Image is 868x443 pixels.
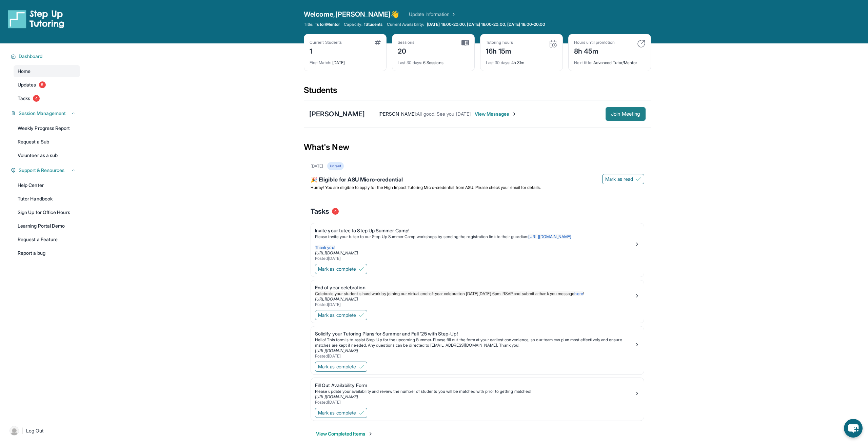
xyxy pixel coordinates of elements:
[7,423,80,438] a: |Log Out
[605,176,633,182] span: Mark as read
[359,266,364,272] img: Mark as complete
[315,256,634,261] div: Posted [DATE]
[486,60,510,65] span: Last 30 days :
[315,362,367,372] button: Mark as complete
[486,40,513,45] div: Tutoring hours
[318,312,356,319] span: Mark as complete
[311,185,541,190] span: Hurray! You are eligible to apply for the High Impact Tutoring Micro-credential from ASU. Please ...
[18,95,30,102] span: Tasks
[315,348,358,353] a: [URL][DOMAIN_NAME]
[318,266,356,272] span: Mark as complete
[315,284,634,291] div: End of year celebration
[359,364,364,369] img: Mark as complete
[574,40,615,45] div: Hours until promotion
[344,22,362,27] span: Capacity:
[602,174,644,184] button: Mark as read
[315,382,634,389] div: Fill Out Availability Form
[315,330,634,337] div: Solidify your Tutoring Plans for Summer and Fall '25 with Step-Up!
[461,40,469,46] img: card
[316,430,373,437] button: View Completed Items
[315,389,634,394] div: Please update your availability and review the number of students you will be matched with prior ...
[311,175,644,185] div: 🎉 Eligible for ASU Micro-credential
[528,234,571,239] a: [URL][DOMAIN_NAME]
[512,111,517,117] img: Chevron-Right
[315,353,634,359] div: Posted [DATE]
[310,40,342,45] div: Current Students
[574,45,615,56] div: 8h 45m
[574,60,592,65] span: Next title :
[611,112,640,116] span: Join Meeting
[486,45,513,56] div: 16h 15m
[398,60,422,65] span: Last 30 days :
[315,394,358,399] a: [URL][DOMAIN_NAME]
[844,419,863,438] button: chat-button
[14,247,80,259] a: Report a bug
[398,45,415,56] div: 20
[14,136,80,148] a: Request a Sub
[315,302,634,307] div: Posted [DATE]
[486,56,557,65] div: 4h 31m
[18,81,36,88] span: Updates
[315,22,340,27] span: Tutor/Mentor
[427,22,545,27] span: [DATE] 18:00-20:00, [DATE] 18:00-20:00, [DATE] 18:00-20:00
[315,234,634,239] p: Please invite your tutee to our Step Up Summer Camp workshops by sending the registration link to...
[8,9,64,28] img: logo
[315,245,335,250] span: Thank you!
[315,400,634,405] div: Posted [DATE]
[309,109,365,119] div: [PERSON_NAME]
[310,60,331,65] span: First Match :
[318,363,356,370] span: Mark as complete
[318,409,356,416] span: Mark as complete
[311,207,329,216] span: Tasks
[14,193,80,205] a: Tutor Handbook
[14,92,80,104] a: Tasks4
[310,45,342,56] div: 1
[14,149,80,161] a: Volunteer as a sub
[304,85,651,100] div: Students
[450,11,456,18] img: Chevron Right
[16,167,76,174] button: Support & Resources
[409,11,456,18] a: Update Information
[327,162,343,170] div: Unread
[16,53,76,60] button: Dashboard
[574,291,583,296] a: here
[14,206,80,218] a: Sign Up for Office Hours
[33,95,40,102] span: 4
[304,22,313,27] span: Title:
[39,81,46,88] span: 5
[359,312,364,318] img: Mark as complete
[315,291,634,296] p: !
[311,163,323,169] div: [DATE]
[14,122,80,134] a: Weekly Progress Report
[606,107,646,121] button: Join Meeting
[14,65,80,77] a: Home
[387,22,424,27] span: Current Availability:
[9,426,19,436] img: user-img
[315,250,358,255] a: [URL][DOMAIN_NAME]
[475,111,517,117] span: View Messages
[378,111,417,117] span: [PERSON_NAME] :
[315,296,358,302] a: [URL][DOMAIN_NAME]
[311,280,644,309] a: End of year celebrationCelebrate your student's hard work by joining our virtual end-of-year cele...
[311,223,644,263] a: Invite your tutee to Step Up Summer Camp!Please invite your tutee to our Step Up Summer Camp work...
[311,378,644,406] a: Fill Out Availability FormPlease update your availability and review the number of students you w...
[549,40,557,48] img: card
[375,40,381,45] img: card
[19,53,43,60] span: Dashboard
[332,208,339,215] span: 4
[304,132,651,162] div: What's New
[304,9,399,19] span: Welcome, [PERSON_NAME] 👋
[311,326,644,360] a: Solidify your Tutoring Plans for Summer and Fall '25 with Step-Up!Hello! This form is to assist S...
[19,110,66,117] span: Session Management
[18,68,31,75] span: Home
[426,22,547,27] a: [DATE] 18:00-20:00, [DATE] 18:00-20:00, [DATE] 18:00-20:00
[315,291,574,296] span: Celebrate your student's hard work by joining our virtual end-of-year celebration [DATE][DATE] 6p...
[19,167,64,174] span: Support & Resources
[14,179,80,191] a: Help Center
[315,408,367,418] button: Mark as complete
[310,56,381,65] div: [DATE]
[315,310,367,320] button: Mark as complete
[14,233,80,246] a: Request a Feature
[315,337,634,348] p: Hello! This form is to assist Step-Up for the upcoming Summer. Please fill out the form at your e...
[315,227,634,234] div: Invite your tutee to Step Up Summer Camp!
